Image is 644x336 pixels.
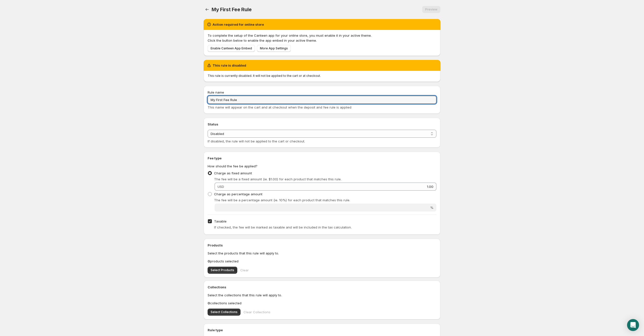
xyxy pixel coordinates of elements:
[208,285,436,290] h2: Collections
[208,156,436,161] h2: Fee type
[208,122,436,127] h2: Status
[208,309,241,316] button: Select Collections
[430,206,433,210] span: %
[257,45,291,52] a: More App Settings
[214,171,252,175] span: Charge as fixed amount
[260,46,288,50] span: More App Settings
[204,6,211,13] button: Settings
[213,63,246,68] h2: This rule is disabled
[214,177,341,181] span: The fee will be a fixed amount (ie. $1.00) for each product that matches this rule.
[208,259,210,263] b: 0
[208,301,436,306] p: collections selected
[208,243,436,248] h2: Products
[208,74,436,78] p: This rule is currently disabled. It will not be applied to the cart or at checkout.
[208,301,210,305] b: 0
[218,185,224,189] span: USD
[208,164,257,168] span: How should the fee be applied?
[214,198,436,203] p: The fee will be a percentage amount (ie. 10%) for each product that matches this rule.
[208,328,436,333] h2: Rule type
[213,22,264,27] h2: Action required for online store
[208,38,436,43] p: Click the button below to enable the app embed in your active theme.
[208,259,436,264] p: products selected
[208,267,237,274] button: Select Products
[211,46,252,50] span: Enable Canteen App Embed
[211,268,234,272] span: Select Products
[208,293,436,298] p: Select the collections that this rule will apply to.
[208,139,305,143] span: If disabled, the rule will not be applied to the cart or checkout.
[214,225,352,229] span: If checked, the fee will be marked as taxable and will be included in the tax calculation.
[208,251,436,256] p: Select the products that this rule will apply to.
[208,105,351,109] span: This name will appear on the cart and at checkout when the deposit and fee rule is applied
[208,33,436,38] p: To complete the setup of the Canteen app for your online store, you must enable it in your active...
[214,192,262,196] span: Charge as percentage amount
[214,219,227,223] span: Taxable
[627,319,639,331] div: Open Intercom Messenger
[208,90,224,94] span: Rule name
[211,310,238,314] span: Select Collections
[208,45,255,52] a: Enable Canteen App Embed
[212,6,252,12] span: My First Fee Rule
